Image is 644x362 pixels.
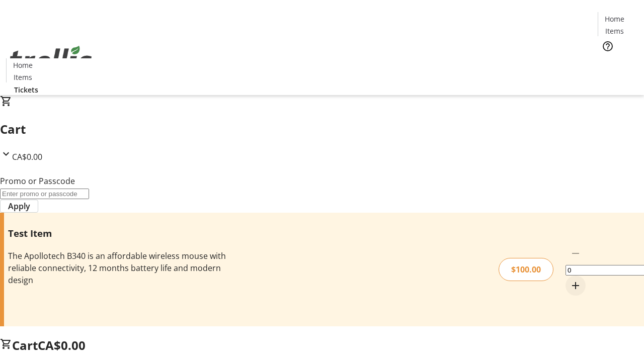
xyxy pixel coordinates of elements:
h3: Test Item [8,226,228,240]
span: Items [605,26,624,36]
span: CA$0.00 [12,151,42,162]
div: The Apollotech B340 is an affordable wireless mouse with reliable connectivity, 12 months battery... [8,250,228,286]
span: Home [605,14,624,24]
a: Items [7,72,39,82]
button: Help [598,36,618,56]
span: Apply [8,200,30,212]
a: Tickets [598,58,638,69]
span: Tickets [14,84,38,95]
span: Tickets [606,58,630,69]
a: Home [7,60,39,70]
span: Home [13,60,33,70]
button: Increment by one [566,276,586,296]
a: Tickets [6,84,46,95]
img: Orient E2E Organization Nbk93mkP23's Logo [6,35,96,85]
a: Home [598,14,630,24]
a: Items [598,26,630,36]
span: Items [14,72,32,82]
div: $100.00 [499,258,553,281]
span: CA$0.00 [38,337,86,353]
